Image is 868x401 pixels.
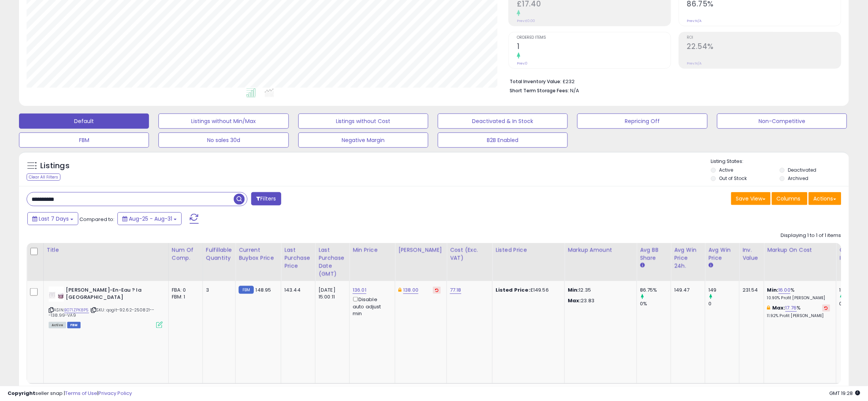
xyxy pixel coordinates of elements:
div: Ordered Items [839,246,867,262]
div: Avg Win Price [708,246,736,262]
span: All listings currently available for purchase on Amazon [49,322,66,328]
b: Min: [767,286,779,294]
strong: Min: [568,286,579,294]
span: FBM [67,322,81,328]
button: No sales 30d [158,133,288,148]
div: Num of Comp. [172,246,200,262]
small: Prev: 0 [517,61,527,66]
a: 16.00 [779,286,791,294]
li: £232 [510,76,836,85]
b: [PERSON_NAME]-En-Eau ? la [GEOGRAPHIC_DATA] [66,287,158,303]
div: Avg Win Price 24h. [674,246,702,270]
div: Min Price [353,246,392,254]
div: 231.54 [743,287,758,294]
strong: Max: [568,297,581,304]
label: Deactivated [788,167,817,173]
div: 0% [640,300,671,307]
div: Inv. value [743,246,761,262]
div: 143.44 [284,287,309,294]
a: 138.00 [403,286,418,294]
div: Displaying 1 to 1 of 1 items [781,232,841,239]
button: Aug-25 - Aug-31 [117,212,182,225]
span: | SKU: qogit-92.62-250821---138.99-VA9 [49,307,155,318]
button: Last 7 Days [27,212,78,225]
div: FBM: 1 [172,294,197,300]
small: Prev: N/A [687,19,702,23]
span: Compared to: [79,216,114,223]
h5: Listings [40,161,70,171]
button: Filters [251,192,281,205]
button: Non-Competitive [717,114,847,129]
div: 149 [708,287,739,294]
a: 17.76 [786,304,797,312]
b: Max: [772,304,786,311]
b: Listed Price: [496,286,530,294]
a: Privacy Policy [98,390,132,397]
div: 86.75% [640,287,671,294]
button: Actions [809,192,841,205]
h2: 1 [517,42,671,52]
p: 23.83 [568,297,631,304]
div: Listed Price [496,246,561,254]
i: Revert to store-level Max Markup [825,306,828,310]
button: Save View [731,192,771,205]
p: 12.35 [568,287,631,294]
button: Listings without Cost [298,114,428,129]
h2: 22.54% [687,42,841,52]
div: 0 [708,300,739,307]
div: Last Purchase Price [284,246,312,270]
span: ROI [687,36,841,40]
small: Prev: N/A [687,61,702,66]
button: Deactivated & In Stock [438,114,568,129]
a: 136.01 [353,286,366,294]
div: [DATE] 15:00:11 [318,287,344,300]
div: Current Buybox Price [239,246,278,262]
a: Terms of Use [65,390,97,397]
button: Repricing Off [577,114,707,129]
p: Listing States: [711,158,849,165]
label: Archived [788,175,809,182]
span: 2025-09-8 19:28 GMT [830,390,860,397]
div: Title [47,246,165,254]
div: Clear All Filters [27,174,60,181]
img: 31VHrg19XsL._SL40_.jpg [49,287,64,302]
th: The percentage added to the cost of goods (COGS) that forms the calculator for Min & Max prices. [764,243,836,281]
button: Default [19,114,149,129]
b: Short Term Storage Fees: [510,87,569,94]
i: This overrides the store level max markup for this listing [767,305,770,310]
small: Prev: £0.00 [517,19,535,23]
span: 148.95 [256,286,271,294]
div: % [767,287,830,301]
div: 149.47 [674,287,699,294]
div: % [767,305,830,319]
div: Fulfillable Quantity [206,246,232,262]
span: N/A [570,87,579,94]
a: 77.18 [450,286,461,294]
button: Negative Margin [298,133,428,148]
div: Disable auto adjust min [353,295,389,317]
div: FBA: 0 [172,287,197,294]
p: 11.92% Profit [PERSON_NAME] [767,313,830,319]
span: Columns [777,195,801,202]
div: seller snap | | [8,390,132,397]
i: Revert to store-level Dynamic Max Price [435,288,439,292]
button: Columns [772,192,808,205]
div: 3 [206,287,230,294]
b: Total Inventory Value: [510,78,561,85]
button: Listings without Min/Max [158,114,288,129]
div: ASIN: [49,287,163,327]
div: Markup on Cost [767,246,833,254]
div: [PERSON_NAME] [398,246,444,254]
span: Ordered Items [517,36,671,40]
a: B071ZPK8P5 [64,307,89,313]
span: Last 7 Days [39,215,69,223]
small: Avg Win Price. [708,262,713,269]
span: Aug-25 - Aug-31 [129,215,172,223]
div: Last Purchase Date (GMT) [318,246,346,278]
div: Cost (Exc. VAT) [450,246,489,262]
label: Active [719,167,733,173]
button: FBM [19,133,149,148]
small: FBM [239,286,253,294]
div: Avg BB Share [640,246,668,262]
label: Out of Stock [719,175,747,182]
